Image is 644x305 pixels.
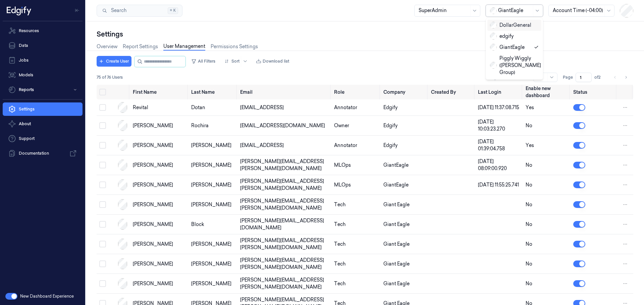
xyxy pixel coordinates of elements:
[334,280,378,287] div: Tech
[563,74,573,80] span: Page
[240,217,329,231] div: [PERSON_NAME][EMAIL_ADDRESS][DOMAIN_NAME]
[526,104,568,111] div: Yes
[383,122,426,129] div: Edgify
[99,201,106,208] button: Select row
[3,147,83,160] a: Documentation
[133,260,186,268] div: [PERSON_NAME]
[191,162,235,169] div: [PERSON_NAME]
[594,74,605,80] span: of 2
[334,181,378,188] div: MLOps
[189,56,218,67] button: All Filters
[123,43,158,50] a: Report Settings
[211,43,258,50] a: Permissions Settings
[334,221,378,228] div: Tech
[99,221,106,228] button: Select row
[240,142,329,149] div: [EMAIL_ADDRESS]
[334,104,378,111] div: Annotator
[97,56,131,67] button: Create User
[621,73,631,82] button: Go to next page
[490,44,525,51] div: GiantEagle
[383,181,426,188] div: GiantEagle
[99,89,106,95] button: Select all
[191,181,235,188] div: [PERSON_NAME]
[97,43,117,50] a: Overview
[3,39,83,52] a: Data
[97,5,182,17] button: Search⌘K
[383,280,426,287] div: Giant Eagle
[240,198,329,212] div: [PERSON_NAME][EMAIL_ADDRESS][PERSON_NAME][DOMAIN_NAME]
[3,83,83,96] button: Reports
[253,56,292,67] button: Download list
[133,221,186,228] div: [PERSON_NAME]
[191,280,235,287] div: [PERSON_NAME]
[334,260,378,268] div: Tech
[475,85,523,99] th: Last Login
[3,102,83,116] a: Settings
[478,138,521,152] div: [DATE] 01:39:04.758
[331,85,381,99] th: Role
[133,142,186,149] div: [PERSON_NAME]
[97,29,633,39] div: Settings
[610,73,631,82] nav: pagination
[99,181,106,188] button: Select row
[240,122,329,129] div: [EMAIL_ADDRESS][DOMAIN_NAME]
[133,201,186,208] div: [PERSON_NAME]
[191,122,235,129] div: Rochira
[526,201,568,208] div: No
[571,85,617,99] th: Status
[526,142,568,149] div: Yes
[133,104,186,111] div: Revital
[383,260,426,268] div: Giant Eagle
[478,119,521,133] div: [DATE] 10:03:23.270
[526,162,568,169] div: No
[133,280,186,287] div: [PERSON_NAME]
[237,85,331,99] th: Email
[240,257,329,271] div: [PERSON_NAME][EMAIL_ADDRESS][PERSON_NAME][DOMAIN_NAME]
[133,181,186,188] div: [PERSON_NAME]
[240,158,329,172] div: [PERSON_NAME][EMAIL_ADDRESS][PERSON_NAME][DOMAIN_NAME]
[97,74,123,80] span: 75 of 76 Users
[381,85,428,99] th: Company
[3,24,83,37] a: Resources
[383,104,426,111] div: Edgify
[334,241,378,248] div: Tech
[163,43,205,51] a: User Management
[240,178,329,192] div: [PERSON_NAME][EMAIL_ADDRESS][PERSON_NAME][DOMAIN_NAME]
[478,158,521,172] div: [DATE] 08:09:00.920
[3,54,83,67] a: Jobs
[383,241,426,248] div: Giant Eagle
[3,132,83,145] a: Support
[99,142,106,149] button: Select row
[383,201,426,208] div: Giant Eagle
[428,85,475,99] th: Created By
[240,277,329,291] div: [PERSON_NAME][EMAIL_ADDRESS][PERSON_NAME][DOMAIN_NAME]
[191,201,235,208] div: [PERSON_NAME]
[191,221,235,228] div: Block
[191,142,235,149] div: [PERSON_NAME]
[383,162,426,169] div: GiantEagle
[99,162,106,168] button: Select row
[133,162,186,169] div: [PERSON_NAME]
[526,181,568,188] div: No
[3,68,83,82] a: Models
[526,280,568,287] div: No
[240,237,329,251] div: [PERSON_NAME][EMAIL_ADDRESS][PERSON_NAME][DOMAIN_NAME]
[72,5,83,16] button: Toggle Navigation
[526,260,568,268] div: No
[478,104,521,111] div: [DATE] 11:37:08.715
[490,33,514,40] div: edgify
[334,201,378,208] div: Tech
[478,181,521,188] div: [DATE] 11:55:25.741
[240,104,329,111] div: [EMAIL_ADDRESS]
[99,280,106,287] button: Select row
[3,117,83,131] button: About
[490,22,531,29] div: DollarGeneral
[334,162,378,169] div: MLOps
[189,85,237,99] th: Last Name
[490,55,541,76] div: Piggly Wiggly ([PERSON_NAME] Group)
[133,122,186,129] div: [PERSON_NAME]
[99,104,106,111] button: Select row
[526,241,568,248] div: No
[99,122,106,129] button: Select row
[383,142,426,149] div: Edgify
